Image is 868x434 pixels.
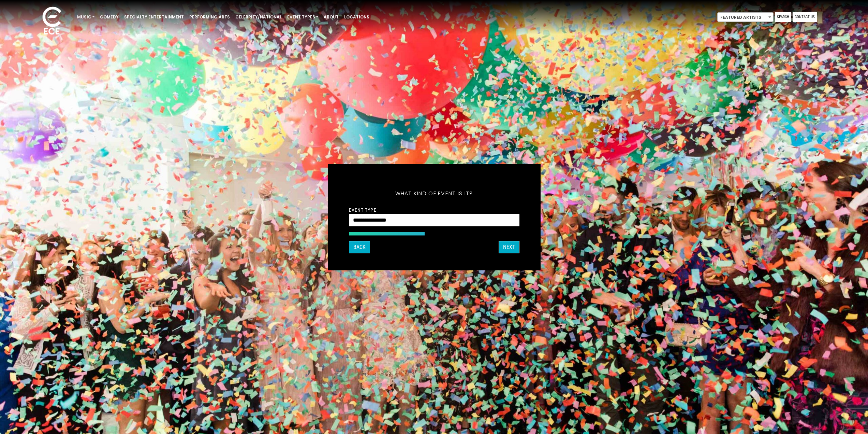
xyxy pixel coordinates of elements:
h5: What kind of event is it? [349,181,519,206]
a: Comedy [97,11,121,23]
img: ece_new_logo_whitev2-1.png [35,5,69,38]
a: Locations [341,11,372,23]
button: Next [499,241,519,253]
a: Performing Arts [187,11,233,23]
a: Celebrity/National [233,11,284,23]
a: About [321,11,341,23]
a: Event Types [284,11,321,23]
span: Featured Artists [718,13,773,22]
button: Back [349,241,370,253]
span: Featured Artists [717,12,774,22]
label: Event Type [349,207,377,213]
a: Contact Us [793,12,817,22]
a: Specialty Entertainment [121,11,187,23]
a: Music [74,11,97,23]
a: Search [775,12,791,22]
